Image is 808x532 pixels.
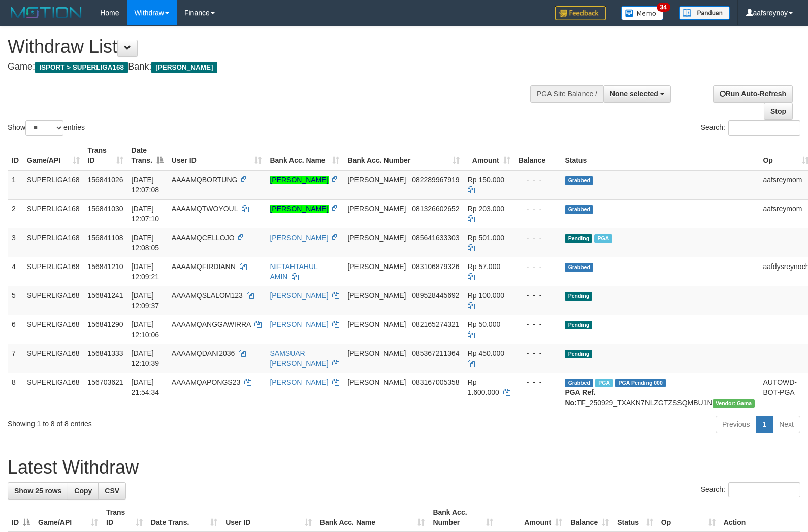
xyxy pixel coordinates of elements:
[270,378,328,386] a: [PERSON_NAME]
[603,85,671,103] button: None selected
[98,482,126,500] a: CSV
[8,286,23,315] td: 5
[270,176,328,184] a: [PERSON_NAME]
[519,290,557,301] div: - - -
[347,234,406,242] span: [PERSON_NAME]
[8,62,529,72] h4: Game: Bank:
[8,257,23,286] td: 4
[468,205,504,213] span: Rp 203.000
[412,234,459,242] span: Copy 085641633303 to clipboard
[347,262,406,271] span: [PERSON_NAME]
[172,378,240,386] span: AAAAMQAPONGS23
[316,503,429,532] th: Bank Acc. Name: activate to sort column ascending
[132,378,159,396] span: [DATE] 21:54:34
[468,262,501,271] span: Rp 57.000
[519,232,557,243] div: - - -
[613,503,657,532] th: Status: activate to sort column ascending
[8,373,23,412] td: 8
[764,103,793,120] a: Stop
[679,6,730,20] img: panduan.png
[172,291,243,300] span: AAAAMQSLALOM123
[23,228,84,257] td: SUPERLIGA168
[172,349,235,357] span: AAAAMQDANI2036
[151,62,217,73] span: [PERSON_NAME]
[347,176,406,184] span: [PERSON_NAME]
[132,349,159,368] span: [DATE] 12:10:39
[132,176,159,194] span: [DATE] 12:07:08
[565,292,592,301] span: Pending
[565,350,592,358] span: Pending
[34,503,102,532] th: Game/API: activate to sort column ascending
[172,234,235,242] span: AAAAMQCELLOJO
[8,120,85,136] label: Show entries
[8,37,529,57] h1: Withdraw List
[168,141,266,170] th: User ID: activate to sort column ascending
[519,377,557,387] div: - - -
[514,141,561,170] th: Balance
[88,320,123,328] span: 156841290
[565,234,592,243] span: Pending
[14,487,61,495] span: Show 25 rows
[88,176,123,184] span: 156841026
[555,6,606,20] img: Feedback.jpg
[565,388,595,407] b: PGA Ref. No:
[468,378,499,396] span: Rp 1.600.000
[772,416,800,433] a: Next
[615,379,666,387] span: PGA Pending
[270,291,328,300] a: [PERSON_NAME]
[172,176,238,184] span: AAAAMQBORTUNG
[412,205,459,213] span: Copy 081326602652 to clipboard
[565,205,593,214] span: Grabbed
[412,320,459,328] span: Copy 082165274321 to clipboard
[756,416,773,433] a: 1
[519,175,557,185] div: - - -
[595,379,613,387] span: Marked by aafchhiseyha
[270,262,317,281] a: NIFTAHTAHUL AMIN
[468,320,501,328] span: Rp 50.000
[8,344,23,373] td: 7
[594,234,612,243] span: Marked by aafheankoy
[519,348,557,358] div: - - -
[713,85,793,103] a: Run Auto-Refresh
[713,399,755,408] span: Vendor URL: https://trx31.1velocity.biz
[347,320,406,328] span: [PERSON_NAME]
[412,262,459,271] span: Copy 083106879326 to clipboard
[701,120,800,136] label: Search:
[270,234,328,242] a: [PERSON_NAME]
[347,349,406,357] span: [PERSON_NAME]
[720,503,800,532] th: Action
[468,234,504,242] span: Rp 501.000
[412,378,459,386] span: Copy 083167005358 to clipboard
[221,503,316,532] th: User ID: activate to sort column ascending
[8,482,68,500] a: Show 25 rows
[23,344,84,373] td: SUPERLIGA168
[88,262,123,271] span: 156841210
[497,503,566,532] th: Amount: activate to sort column ascending
[270,320,328,328] a: [PERSON_NAME]
[610,90,658,98] span: None selected
[8,415,329,429] div: Showing 1 to 8 of 8 entries
[519,261,557,272] div: - - -
[464,141,514,170] th: Amount: activate to sort column ascending
[132,234,159,252] span: [DATE] 12:08:05
[23,373,84,412] td: SUPERLIGA168
[147,503,221,532] th: Date Trans.: activate to sort column ascending
[88,291,123,300] span: 156841241
[23,286,84,315] td: SUPERLIGA168
[561,373,759,412] td: TF_250929_TXAKN7NLZGTZSSQMBU1N
[530,85,603,103] div: PGA Site Balance /
[657,503,720,532] th: Op: activate to sort column ascending
[84,141,127,170] th: Trans ID: activate to sort column ascending
[132,262,159,281] span: [DATE] 12:09:21
[347,378,406,386] span: [PERSON_NAME]
[716,416,756,433] a: Previous
[343,141,463,170] th: Bank Acc. Number: activate to sort column ascending
[519,319,557,329] div: - - -
[172,262,236,271] span: AAAAMQFIRDIANN
[132,320,159,339] span: [DATE] 12:10:06
[8,228,23,257] td: 3
[429,503,497,532] th: Bank Acc. Number: activate to sort column ascending
[74,487,92,495] span: Copy
[8,5,85,20] img: MOTION_logo.png
[347,291,406,300] span: [PERSON_NAME]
